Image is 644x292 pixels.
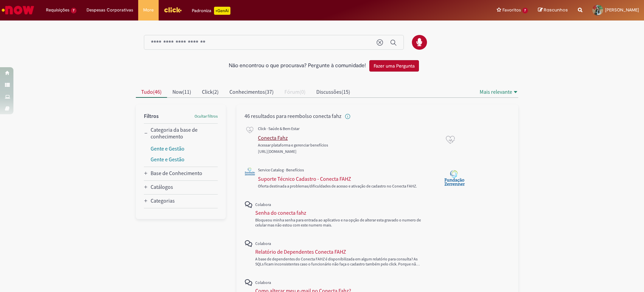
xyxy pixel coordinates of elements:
[71,8,76,13] span: 7
[164,5,182,15] img: click_logo_yellow_360x200.png
[192,7,230,15] div: Padroniza
[87,7,133,13] span: Despesas Corporativas
[369,60,419,72] button: Fazer uma Pergunta
[1,3,35,17] img: ServiceNow
[143,7,154,13] span: More
[538,7,568,13] a: Rascunhos
[214,7,230,15] p: +GenAi
[605,7,639,13] span: [PERSON_NAME]
[522,8,528,13] span: 7
[229,63,366,69] h2: Não encontrou o que procurava? Pergunte à comunidade!
[544,7,568,13] span: Rascunhos
[502,7,521,13] span: Favoritos
[46,7,69,13] span: Requisições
